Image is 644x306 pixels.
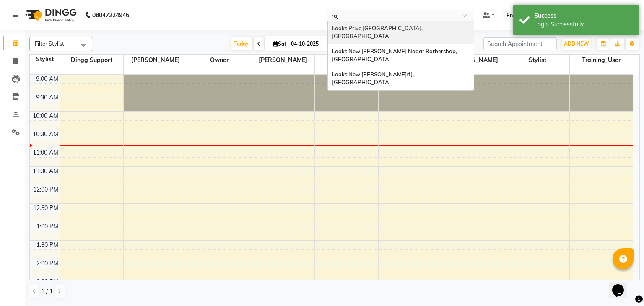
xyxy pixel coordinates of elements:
b: 08047224946 [92,3,129,27]
span: [PERSON_NAME] [124,55,187,65]
span: Training_User [570,55,634,65]
span: [PERSON_NAME] [251,55,314,65]
span: 1 / 1 [41,287,53,296]
ng-dropdown-panel: Options list [327,21,474,91]
div: 10:30 AM [31,130,60,139]
span: Today [231,37,252,50]
span: Looks New [PERSON_NAME] Nagar Barbershop, [GEOGRAPHIC_DATA] [332,48,458,63]
span: Filter Stylist [35,40,64,47]
div: 9:30 AM [34,93,60,102]
div: 1:30 PM [35,241,60,249]
span: TEST_STAFF [315,55,378,65]
div: Stylist [30,55,60,64]
div: 12:00 PM [31,185,60,194]
div: 11:00 AM [31,148,60,157]
span: Owner [187,55,251,65]
button: ADD NEW [562,38,591,50]
div: 9:00 AM [34,75,60,83]
div: 1:00 PM [35,222,60,231]
span: stylist [506,55,569,65]
iframe: chat widget [609,272,636,298]
div: 2:30 PM [35,277,60,286]
span: ADD NEW [564,41,589,47]
div: Success [534,11,633,20]
div: 10:00 AM [31,112,60,120]
span: Looks New [PERSON_NAME](f), [GEOGRAPHIC_DATA] [332,71,415,86]
div: Login Successfully. [534,20,633,29]
img: logo [21,3,79,27]
span: Looks Prive [GEOGRAPHIC_DATA], [GEOGRAPHIC_DATA] [332,25,424,40]
div: 12:30 PM [31,204,60,213]
span: Dingg Support [60,55,124,65]
input: Search Appointment [483,37,557,50]
input: 2025-10-04 [288,38,330,50]
div: 11:30 AM [31,167,60,176]
span: Sat [271,41,288,47]
div: 2:00 PM [35,259,60,268]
